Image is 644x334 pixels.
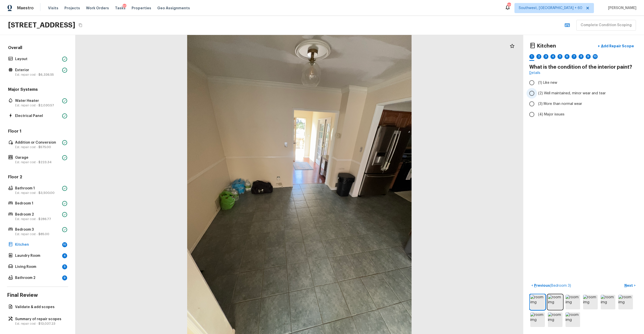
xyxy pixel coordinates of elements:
div: 4 [550,54,555,59]
img: room img [530,295,545,309]
h5: Major Systems [7,87,68,93]
span: (4) Major issues [538,112,565,117]
p: Bedroom 2 [15,212,60,217]
h4: Kitchen [537,43,556,49]
span: $13,037.23 [38,322,55,325]
img: room img [548,312,562,327]
div: 10 [593,54,598,59]
div: 10 [62,242,67,247]
h5: Floor 2 [7,174,68,181]
p: Addition or Conversion [15,140,60,145]
span: Southwest, [GEOGRAPHIC_DATA] + 60 [519,6,582,11]
p: Est. repair cost - [15,217,60,221]
p: Bathroom 2 [15,275,60,280]
button: +Add Repair Scope [594,41,638,51]
h5: Floor 1 [7,129,68,135]
p: Est. repair cost - [15,232,60,236]
div: 8 [579,54,584,59]
span: $85.00 [38,233,49,236]
img: room img [530,312,545,327]
p: Est. repair cost - [15,73,60,77]
p: Kitchen [15,242,60,247]
span: Projects [64,6,80,11]
p: Next [624,283,634,288]
span: (1) Like new [538,80,557,85]
div: 717 [507,3,511,8]
img: room img [601,295,615,309]
span: $3,500.00 [38,191,55,194]
div: 3 [543,54,548,59]
span: (3) More than normal wear [538,101,582,106]
p: Bedroom 1 [15,201,60,206]
h2: [STREET_ADDRESS] [8,21,75,30]
span: $2,030.57 [38,104,54,107]
p: Est. repair cost - [15,191,60,195]
p: Living Room [15,264,60,269]
div: 4 [62,253,67,258]
div: 9 [586,54,591,59]
h4: What is the condition of the interior paint? [529,64,638,70]
span: Tasks [115,6,126,10]
span: $6,336.55 [38,73,54,76]
p: Electrical Panel [15,113,60,118]
p: Bedroom 3 [15,227,60,232]
p: Laundry Room [15,253,60,258]
span: [PERSON_NAME] [606,6,636,11]
span: Work Orders [86,6,109,11]
span: Geo Assignments [157,6,190,11]
button: Copy Address [77,22,84,28]
div: 7 [572,54,577,59]
div: 1 [529,54,534,59]
span: Maestro [17,6,34,11]
span: $575.00 [38,146,51,149]
p: Est. repair cost - [15,160,60,164]
img: room img [618,295,633,309]
div: 6 [565,54,570,59]
span: Properties [132,6,151,11]
button: Next> [622,281,638,290]
p: Garage [15,155,60,160]
p: Exterior [15,68,60,73]
span: $286.77 [38,218,51,221]
p: Water Heater [15,98,60,103]
span: ( Bedroom 3 ) [550,284,571,287]
span: (2) Well maintained, minor wear and tear [538,91,606,96]
p: Est. repair cost - [15,322,65,326]
p: Summary of repair scopes [15,317,65,322]
a: Details [529,70,540,75]
h4: Final Review [7,292,68,299]
button: <Previous(Bedroom 3) [529,281,573,290]
img: room img [583,295,598,309]
p: Est. repair cost - [15,103,60,107]
p: Previous [533,283,571,288]
img: room img [548,295,562,309]
div: 5 [62,264,67,269]
div: 2 [536,54,541,59]
p: Layout [15,57,60,62]
p: Add Repair Scope [600,44,634,49]
p: Bathroom 1 [15,186,60,191]
div: 5 [557,54,562,59]
p: Est. repair cost - [15,145,60,149]
div: 9 [62,275,67,280]
img: room img [566,295,580,309]
img: room img [566,312,580,327]
div: 20 [123,4,127,9]
span: Visits [48,6,58,11]
p: Validate & add scopes [15,305,65,310]
span: $223.34 [38,161,52,164]
h5: Overall [7,45,68,52]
